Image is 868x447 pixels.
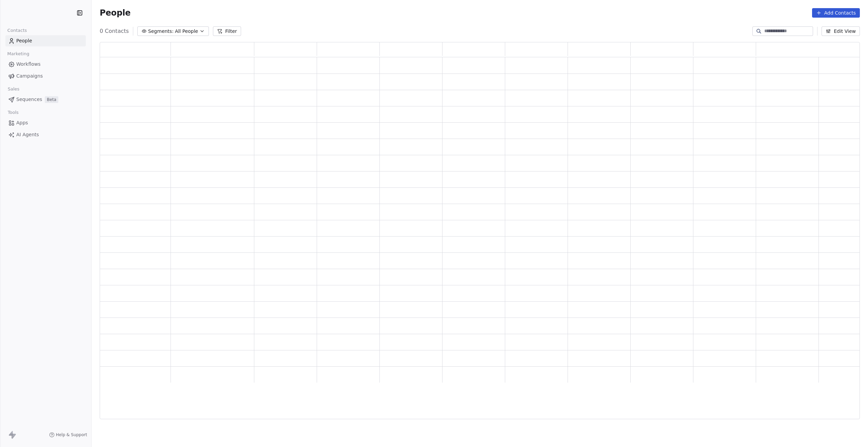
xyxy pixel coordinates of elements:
span: Sales [5,84,22,94]
span: AI Agents [16,131,39,138]
a: AI Agents [5,129,86,140]
button: Add Contacts [812,8,860,18]
a: SequencesBeta [5,94,86,105]
span: Sequences [16,96,42,103]
a: Campaigns [5,70,86,82]
span: Help & Support [56,432,87,438]
a: Workflows [5,59,86,70]
button: Edit View [822,26,860,36]
a: Apps [5,117,86,128]
span: Contacts [4,25,30,36]
div: grid [100,57,860,420]
span: Campaigns [16,73,43,80]
a: Help & Support [49,432,87,438]
span: People [100,8,131,18]
span: 0 Contacts [100,27,129,35]
span: Tools [5,107,21,118]
span: All People [175,28,198,35]
span: Marketing [4,49,32,59]
span: People [16,37,32,44]
span: Apps [16,119,28,126]
span: Workflows [16,61,41,68]
span: Segments: [148,28,174,35]
a: People [5,35,86,46]
button: Filter [213,26,241,36]
span: Beta [45,96,58,103]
